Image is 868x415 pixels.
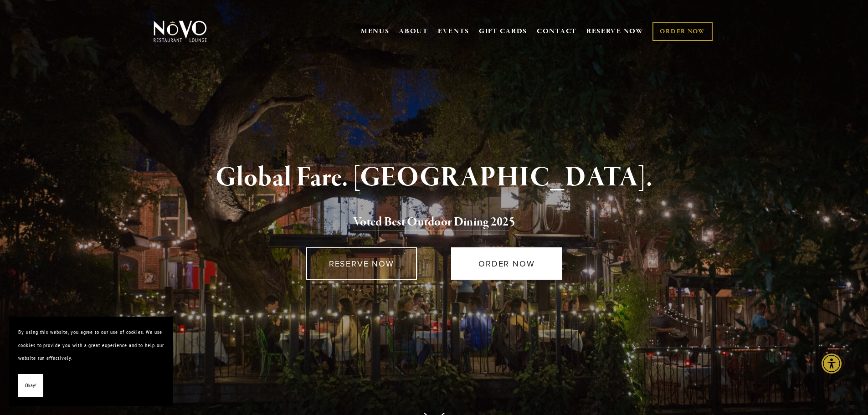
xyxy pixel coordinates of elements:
[353,214,509,231] a: Voted Best Outdoor Dining 202
[586,23,644,40] a: RESERVE NOW
[216,160,652,195] strong: Global Fare. [GEOGRAPHIC_DATA].
[9,317,173,406] section: Cookie banner
[306,247,417,280] a: RESERVE NOW
[451,247,562,280] a: ORDER NOW
[169,213,700,232] h2: 5
[479,23,527,40] a: GIFT CARDS
[652,22,712,41] a: ORDER NOW
[18,326,164,365] p: By using this website, you agree to our use of cookies. We use cookies to provide you with a grea...
[438,27,469,36] a: EVENTS
[399,27,428,36] a: ABOUT
[25,379,36,392] span: Okay!
[822,354,842,374] div: Accessibility Menu
[152,20,209,43] img: Novo Restaurant &amp; Lounge
[537,23,577,40] a: CONTACT
[18,374,43,397] button: Okay!
[361,27,390,36] a: MENUS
